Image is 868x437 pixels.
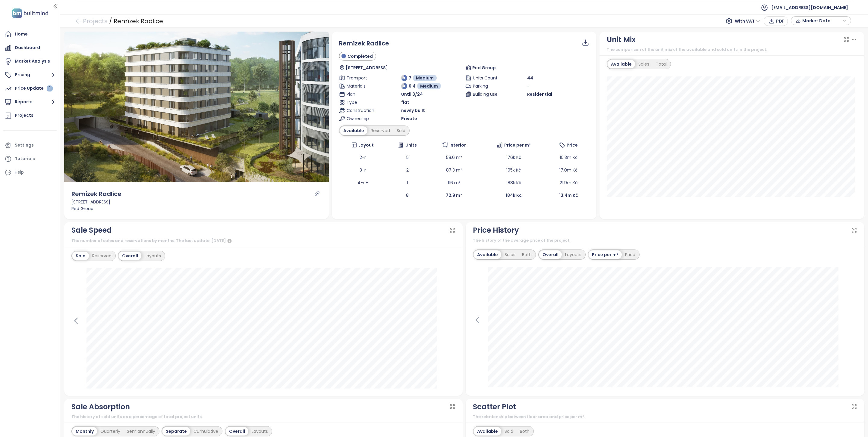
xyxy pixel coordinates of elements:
[314,191,320,197] a: link
[386,164,428,176] td: 2
[347,75,378,81] span: Transport
[97,427,124,435] div: Quarterly
[15,112,33,119] div: Projects
[517,427,533,435] div: Both
[3,55,57,67] a: Market Analysis
[15,141,34,149] div: Settings
[339,176,387,189] td: 4-r +
[429,176,480,189] td: 116 m²
[504,142,531,148] span: Price per m²
[506,167,521,173] span: 195k Kč
[472,64,496,71] span: Red Group
[3,153,57,165] a: Tutorials
[3,69,57,81] button: Pricing
[226,427,248,435] div: Overall
[527,91,552,98] span: Residential
[47,85,53,91] div: 1
[340,126,367,135] div: Available
[562,250,585,259] div: Layouts
[608,60,635,68] div: Available
[794,16,848,25] div: button
[653,60,670,68] div: Total
[15,57,50,65] div: Market Analysis
[473,414,857,420] div: The relationship between floor area and price per m².
[15,155,35,163] div: Tutorials
[416,75,434,81] span: Medium
[347,91,378,98] span: Plan
[560,180,577,186] span: 21.9m Kč
[3,166,57,178] div: Help
[449,142,466,148] span: Interior
[3,110,57,122] a: Projects
[607,47,857,53] div: The comparison of the unit mix of the available and sold units in the project.
[71,199,322,205] div: [STREET_ADDRESS]
[109,16,112,26] div: /
[764,16,788,26] button: PDF
[474,427,501,435] div: Available
[346,64,388,71] span: [STREET_ADDRESS]
[71,189,121,199] div: Remízek Radlice
[71,401,130,413] div: Sale Absorption
[401,115,417,122] span: Private
[15,30,28,38] div: Home
[473,91,504,98] span: Building use
[15,169,24,176] div: Help
[429,164,480,176] td: 87.3 m²
[501,427,517,435] div: Sold
[347,107,378,114] span: Construction
[393,126,409,135] div: Sold
[190,427,222,435] div: Cumulative
[114,16,163,26] div: Remízek Radlice
[401,107,425,114] span: newly built
[560,154,577,160] span: 10.3m Kč
[358,142,374,148] span: Layout
[527,83,530,89] span: -
[446,192,462,198] b: 72.9 m²
[339,164,387,176] td: 3-r
[735,17,760,26] span: With VAT
[3,82,57,95] a: Price Update 1
[10,7,50,20] img: logo
[124,427,159,435] div: Semiannually
[635,60,653,68] div: Sales
[519,250,535,259] div: Both
[71,237,456,245] div: The number of sales and reservations by months. The last update: [DATE]
[141,252,164,260] div: Layouts
[71,205,322,212] div: Red Group
[506,154,521,160] span: 176k Kč
[589,250,622,259] div: Price per m²
[474,250,501,259] div: Available
[567,142,578,148] span: Price
[429,151,480,164] td: 58.6 m²
[405,142,417,148] span: Units
[3,139,57,151] a: Settings
[420,83,438,89] span: Medium
[119,252,141,260] div: Overall
[622,250,639,259] div: Price
[3,28,57,40] a: Home
[72,427,97,435] div: Monthly
[473,83,504,89] span: Parking
[406,192,409,198] b: 8
[15,44,40,51] div: Dashboard
[473,401,516,413] div: Scatter Plot
[71,414,456,420] div: The history of sold units as a percentage of total project units.
[501,250,519,259] div: Sales
[506,192,522,198] b: 184k Kč
[3,42,57,54] a: Dashboard
[401,91,423,98] span: Until 3/24
[386,151,428,164] td: 5
[473,75,504,81] span: Units Count
[367,126,393,135] div: Reserved
[162,427,190,435] div: Separate
[72,252,89,260] div: Sold
[473,237,857,243] div: The history of the average price of the project.
[386,176,428,189] td: 1
[75,16,108,26] a: arrow-left Projects
[559,192,578,198] b: 13.4m Kč
[347,99,378,106] span: Type
[89,252,115,260] div: Reserved
[527,75,533,81] span: 44
[248,427,271,435] div: Layouts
